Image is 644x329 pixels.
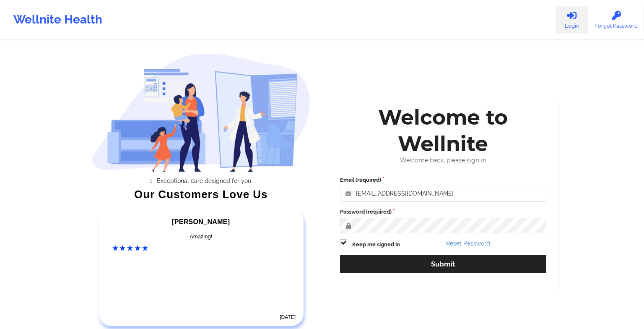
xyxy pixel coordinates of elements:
[99,178,310,184] li: Exceptional care designed for you.
[446,240,490,247] a: Reset Password
[334,157,552,164] div: Welcome back, please sign in
[92,190,311,198] div: Our Customers Love Us
[340,208,546,216] label: Password (required)
[352,240,400,249] label: Keep me signed in
[92,53,311,172] img: wellnite-auth-hero_200.c722682e.png
[556,6,588,34] a: Login
[340,176,546,184] label: Email (required)
[588,6,644,34] a: Forgot Password
[112,232,290,241] div: Amazing!
[340,186,546,202] input: Email address
[334,104,552,157] div: Welcome to Wellnite
[280,314,296,320] time: [DATE]
[172,218,230,225] span: [PERSON_NAME]
[340,255,546,273] button: Submit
